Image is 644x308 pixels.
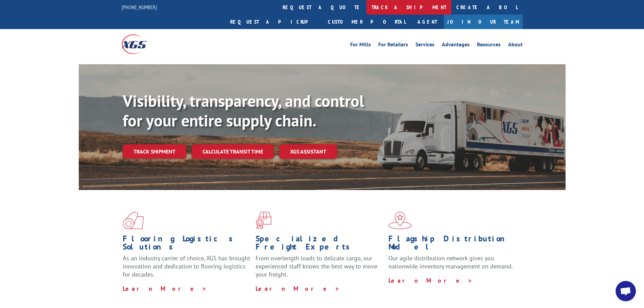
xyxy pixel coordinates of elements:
a: Learn More > [256,285,340,292]
p: From overlength loads to delicate cargo, our experienced staff knows the best way to move your fr... [256,254,383,284]
a: Agent [411,15,444,29]
span: As an industry carrier of choice, XGS has brought innovation and dedication to flooring logistics... [123,254,250,278]
a: Join Our Team [444,15,523,29]
a: Calculate transit time [192,144,274,159]
div: Open chat [616,281,636,301]
a: Track shipment [123,144,186,159]
h1: Flagship Distribution Model [388,235,516,254]
a: For Mills [350,42,371,49]
a: [PHONE_NUMBER] [122,4,157,10]
img: xgs-icon-focused-on-flooring-red [256,212,271,229]
a: XGS ASSISTANT [279,144,337,159]
a: Customer Portal [323,15,411,29]
a: Learn More > [388,277,473,284]
a: Learn More > [123,285,207,292]
a: Resources [477,42,501,49]
a: Advantages [442,42,470,49]
a: For Retailers [378,42,408,49]
h1: Flooring Logistics Solutions [123,235,251,254]
a: About [508,42,523,49]
a: Request a pickup [225,15,323,29]
span: Our agile distribution network gives you nationwide inventory management on demand. [388,254,513,270]
a: Services [415,42,434,49]
b: Visibility, transparency, and control for your entire supply chain. [123,90,364,131]
img: xgs-icon-flagship-distribution-model-red [388,212,412,229]
h1: Specialized Freight Experts [256,235,383,254]
img: xgs-icon-total-supply-chain-intelligence-red [123,212,144,229]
